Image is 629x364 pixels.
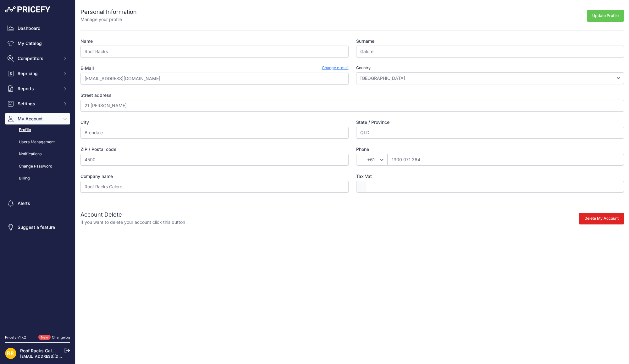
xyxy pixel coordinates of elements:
[5,198,70,209] a: Alerts
[322,65,349,71] a: Change e-mail
[5,23,70,34] a: Dashboard
[18,116,59,122] span: My Account
[5,23,70,327] nav: Sidebar
[356,146,624,152] label: Phone
[80,210,185,219] h2: Account Delete
[5,161,70,172] a: Change Password
[5,113,70,124] button: My Account
[579,213,624,224] button: Delete My Account
[587,10,624,22] button: Update Profile
[18,70,59,77] span: Repricing
[356,65,624,71] label: Country
[5,335,26,340] div: Pricefy v1.7.2
[80,38,349,44] label: Name
[80,119,349,125] label: City
[20,354,86,359] a: [EMAIL_ADDRESS][DOMAIN_NAME]
[5,98,70,109] button: Settings
[356,181,366,193] span: -
[5,68,70,79] button: Repricing
[5,38,70,49] a: My Catalog
[5,173,70,184] a: Billing
[80,8,137,16] h2: Personal Information
[356,38,624,44] label: Surname
[80,173,349,179] label: Company name
[356,119,624,125] label: State / Province
[38,335,51,340] span: New
[18,55,59,62] span: Competitors
[20,348,58,353] a: Roof Racks Galore
[80,65,94,71] label: E-Mail
[18,85,59,92] span: Reports
[52,335,70,339] a: Changelog
[80,92,624,98] label: Street address
[80,16,137,23] p: Manage your profile
[5,222,70,233] a: Suggest a feature
[356,174,372,179] span: Tax Vat
[5,124,70,135] a: Profile
[5,53,70,64] button: Competitors
[80,146,349,152] label: ZIP / Postal code
[5,149,70,160] a: Notifications
[5,137,70,148] a: Users Management
[5,83,70,94] button: Reports
[5,6,50,13] img: Pricefy Logo
[80,219,185,225] p: If you want to delete your account click this button
[18,101,59,107] span: Settings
